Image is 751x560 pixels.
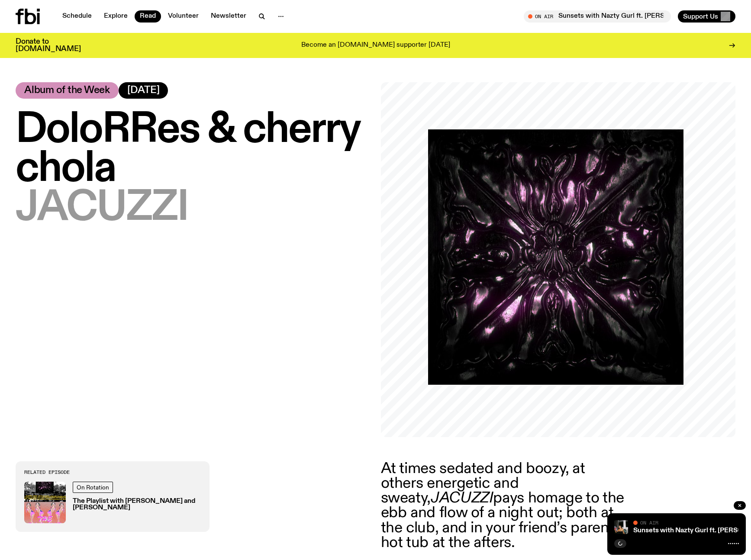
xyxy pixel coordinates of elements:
[301,42,450,49] p: Become an [DOMAIN_NAME] supporter [DATE]
[640,520,658,525] span: On Air
[73,498,201,511] h3: The Playlist with [PERSON_NAME] and [PERSON_NAME]
[206,10,251,23] a: Newsletter
[163,10,204,23] a: Volunteer
[16,38,81,53] h3: Donate to [DOMAIN_NAME]
[524,10,671,23] button: On AirSunsets with Nazty Gurl ft. [PERSON_NAME] & SHAZ (Guest Mix)
[24,470,201,475] h3: Related Episode
[16,109,359,191] span: DoloRRes & cherry chola
[16,187,188,230] span: JACUZZI
[24,482,201,523] a: On RotationThe Playlist with [PERSON_NAME] and [PERSON_NAME]
[431,490,493,506] em: JACUZZI
[683,13,718,20] span: Support Us
[135,10,161,23] a: Read
[428,129,683,385] img: A amorphous, liquid - like pink and black pattern
[127,86,160,95] span: [DATE]
[678,10,735,23] button: Support Us
[99,10,133,23] a: Explore
[381,461,630,550] p: At times sedated and boozy, at others energetic and sweaty, pays homage to the ebb and flow of a ...
[57,10,97,23] a: Schedule
[24,86,110,95] span: Album of the Week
